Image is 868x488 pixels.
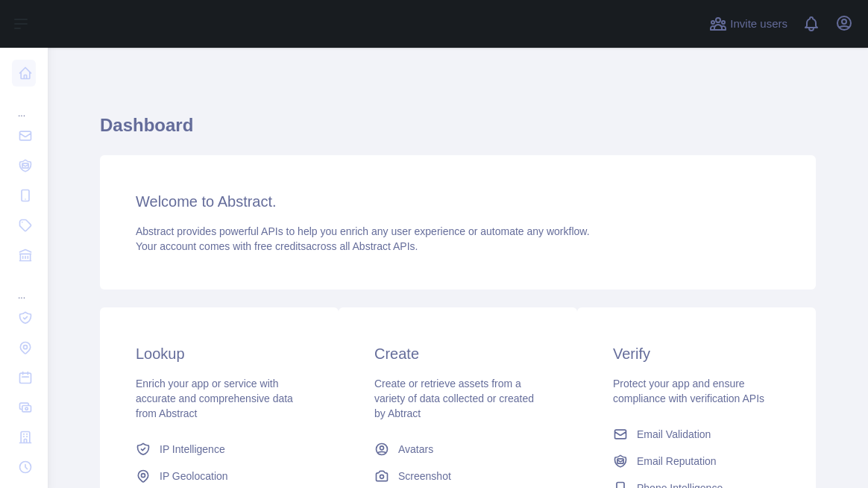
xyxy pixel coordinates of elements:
div: ... [12,272,36,301]
h1: Dashboard [100,113,816,149]
button: Invite users [706,12,790,36]
h3: Create [374,343,541,364]
span: Create or retrieve assets from a variety of data collected or created by Abtract [374,378,534,419]
span: IP Geolocation [160,469,228,484]
span: free credits [254,240,306,252]
span: Your account comes with across all Abstract APIs. [136,240,418,252]
span: Protect your app and ensure compliance with verification APIs [613,378,764,404]
h3: Lookup [136,343,303,364]
span: Screenshot [398,469,451,484]
a: IP Intelligence [130,436,309,463]
div: ... [12,90,36,119]
span: Email Validation [637,427,711,442]
a: Email Reputation [607,448,786,475]
a: Avatars [368,436,547,463]
span: Invite users [730,16,787,33]
h3: Verify [613,343,780,364]
span: Enrich your app or service with accurate and comprehensive data from Abstract [136,378,293,419]
a: Email Validation [607,421,786,448]
span: Abstract provides powerful APIs to help you enrich any user experience or automate any workflow. [136,225,590,237]
h3: Welcome to Abstract. [136,191,780,212]
span: Avatars [398,442,433,457]
span: Email Reputation [637,454,717,469]
span: IP Intelligence [160,442,225,457]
